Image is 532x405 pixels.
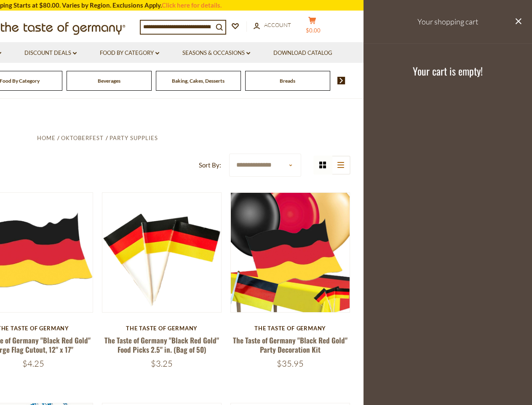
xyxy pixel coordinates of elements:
a: Home [37,135,56,141]
span: Account [264,22,291,28]
span: $3.25 [151,358,173,369]
a: Breads [280,78,295,84]
img: The Taste of Germany "Black Red Gold" Party Decoration Kit [231,193,350,312]
h3: Your cart is empty! [374,65,521,77]
a: Baking, Cakes, Desserts [172,78,225,84]
div: The Taste of Germany [102,325,222,332]
div: The Taste of Germany [230,325,350,332]
span: $0.00 [306,27,321,34]
span: $4.25 [22,358,44,369]
a: Discount Deals [24,49,77,58]
img: next arrow [337,77,345,84]
a: Food By Category [100,49,159,58]
a: The Taste of Germany "Black Red Gold" Food Picks 2.5" in. (Bag of 50) [104,335,219,354]
a: Account [254,21,291,30]
a: The Taste of Germany "Black Red Gold" Party Decoration Kit [233,335,348,354]
a: Download Catalog [273,49,332,58]
a: Oktoberfest [61,135,104,141]
a: Beverages [98,78,120,84]
label: Sort By: [199,160,221,170]
a: Click here for details. [162,1,222,9]
img: The Taste of Germany "Black Red Gold" Food Picks 2.5" in. (Bag of 50) [102,193,222,312]
button: $0.00 [300,16,325,38]
span: $35.95 [277,358,304,369]
a: Seasons & Occasions [182,49,250,58]
a: Party Supplies [110,135,158,141]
